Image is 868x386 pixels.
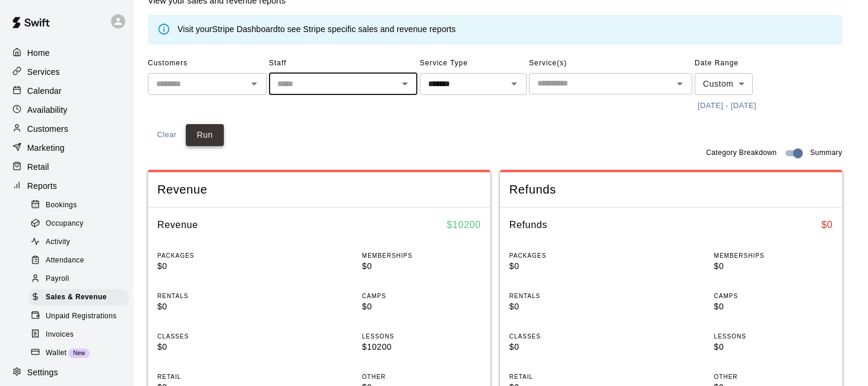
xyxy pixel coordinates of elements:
[671,75,688,92] button: Open
[362,251,481,260] p: MEMBERSHIPS
[714,341,833,353] p: $0
[420,54,527,73] span: Service Type
[822,217,833,233] h6: $ 0
[157,251,276,260] p: PACKAGES
[28,289,129,306] div: Sales & Revenue
[46,255,84,267] span: Attendance
[28,216,129,232] div: Occupancy
[68,350,90,356] span: New
[28,325,134,344] a: Invoices
[28,345,129,362] div: WalletNew
[714,372,833,381] p: OTHER
[695,73,753,95] div: Custom
[46,236,70,248] span: Activity
[178,23,456,36] div: Visit your to see Stripe specific sales and revenue reports
[27,47,50,59] p: Home
[714,332,833,341] p: LESSONS
[9,364,124,382] a: Settings
[148,124,186,146] button: Clear
[27,66,60,78] p: Services
[509,292,628,300] p: RENTALS
[27,180,57,192] p: Reports
[212,24,278,34] a: Stripe Dashboard
[28,196,134,214] a: Bookings
[28,252,134,270] a: Attendance
[529,54,692,73] span: Service(s)
[27,161,49,173] p: Retail
[27,104,68,116] p: Availability
[157,332,276,341] p: CLASSES
[362,372,481,381] p: OTHER
[157,217,198,233] h6: Revenue
[157,341,276,353] p: $0
[46,292,107,303] span: Sales & Revenue
[509,182,833,198] span: Refunds
[46,347,66,359] span: Wallet
[714,251,833,260] p: MEMBERSHIPS
[509,260,628,273] p: $0
[27,366,58,378] p: Settings
[28,289,134,307] a: Sales & Revenue
[157,372,276,381] p: RETAIL
[186,124,224,146] button: Run
[9,63,124,81] a: Services
[695,97,759,115] button: [DATE] - [DATE]
[506,75,522,92] button: Open
[9,177,124,195] a: Reports
[9,44,124,62] a: Home
[157,300,276,313] p: $0
[9,139,124,157] div: Marketing
[810,147,842,159] span: Summary
[509,341,628,353] p: $0
[28,233,134,252] a: Activity
[9,101,124,119] a: Availability
[509,300,628,313] p: $0
[46,329,74,341] span: Invoices
[9,158,124,176] a: Retail
[27,142,65,154] p: Marketing
[9,82,124,100] a: Calendar
[246,75,262,92] button: Open
[362,332,481,341] p: LESSONS
[27,85,62,97] p: Calendar
[509,217,547,233] h6: Refunds
[28,197,129,214] div: Bookings
[157,260,276,273] p: $0
[28,234,129,251] div: Activity
[28,214,134,233] a: Occupancy
[28,327,129,343] div: Invoices
[46,311,116,322] span: Unpaid Registrations
[397,75,413,92] button: Open
[447,217,481,233] h6: $ 10200
[28,344,134,362] a: WalletNew
[362,300,481,313] p: $0
[714,300,833,313] p: $0
[28,252,129,269] div: Attendance
[706,147,777,159] span: Category Breakdown
[46,218,84,230] span: Occupancy
[362,292,481,300] p: CAMPS
[28,307,134,325] a: Unpaid Registrations
[46,273,69,285] span: Payroll
[509,251,628,260] p: PACKAGES
[695,54,799,73] span: Date Range
[28,271,129,287] div: Payroll
[27,123,68,135] p: Customers
[148,54,267,73] span: Customers
[362,341,481,353] p: $10200
[509,372,628,381] p: RETAIL
[362,260,481,273] p: $0
[46,200,77,211] span: Bookings
[28,270,134,289] a: Payroll
[157,182,481,198] span: Revenue
[9,120,124,138] a: Customers
[157,292,276,300] p: RENTALS
[714,292,833,300] p: CAMPS
[28,308,129,325] div: Unpaid Registrations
